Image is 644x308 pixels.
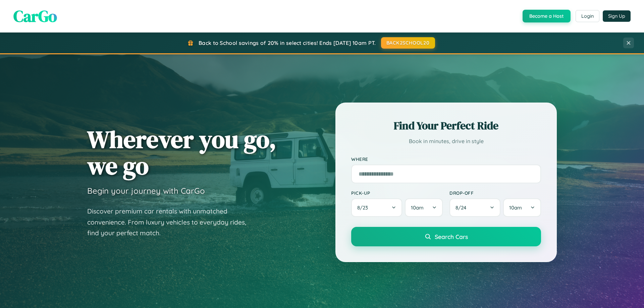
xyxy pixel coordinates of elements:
label: Pick-up [351,190,443,196]
h2: Find Your Perfect Ride [351,118,541,133]
span: 10am [509,204,522,211]
label: Drop-off [449,190,541,196]
button: 10am [503,198,541,217]
p: Discover premium car rentals with unmatched convenience. From luxury vehicles to everyday rides, ... [87,206,255,239]
button: Become a Host [523,10,571,22]
h3: Begin your journey with CarGo [87,186,205,196]
button: BACK2SCHOOL20 [381,37,435,49]
span: Back to School savings of 20% in select cities! Ends [DATE] 10am PT. [199,40,376,46]
button: 8/24 [449,198,500,217]
button: Search Cars [351,227,541,246]
h1: Wherever you go, we go [87,126,276,179]
button: 8/23 [351,198,402,217]
span: 8 / 24 [455,204,470,211]
span: 8 / 23 [357,204,371,211]
span: Search Cars [435,233,468,240]
button: Sign Up [603,10,631,22]
span: 10am [411,204,424,211]
button: 10am [405,198,443,217]
label: Where [351,156,541,162]
p: Book in minutes, drive in style [351,136,541,146]
span: CarGo [13,5,57,27]
button: Login [576,10,599,22]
